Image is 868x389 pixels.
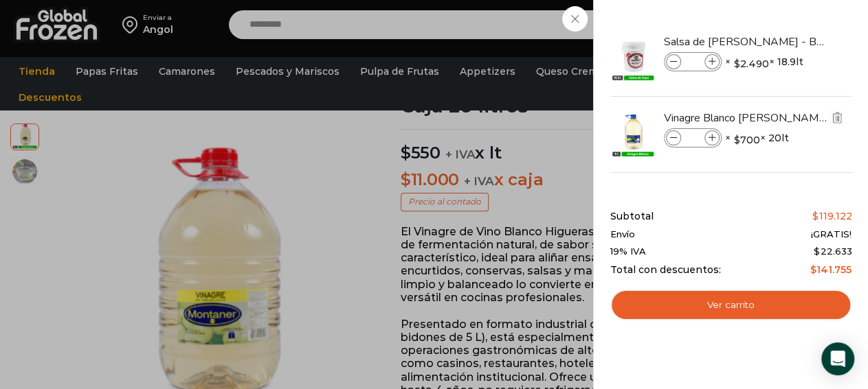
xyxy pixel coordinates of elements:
span: $ [814,246,820,257]
span: 22.633 [814,246,852,257]
bdi: 141.755 [810,263,852,276]
bdi: 119.122 [812,210,852,222]
span: 19% IVA [610,246,646,257]
input: Product quantity [682,130,703,145]
span: × × 20lt [725,128,789,148]
input: Product quantity [682,54,703,69]
a: Ver carrito [610,290,852,321]
img: Eliminar Vinagre Blanco Traverso - Caja 20 litros del carrito [831,111,843,123]
div: Open Intercom Messenger [821,342,854,375]
span: $ [810,263,816,276]
span: $ [734,57,740,71]
span: $ [812,210,819,222]
span: Envío [610,229,635,240]
span: × × 18.9lt [725,52,803,71]
bdi: 2.490 [734,57,769,71]
a: Vinagre Blanco Higueras - Caja 20 litros [664,187,827,202]
span: ¡GRATIS! [811,229,852,240]
a: Vinagre Blanco [PERSON_NAME] - Caja 20 litros [664,110,827,126]
bdi: 700 [734,133,760,147]
a: Eliminar Vinagre Blanco Traverso - Caja 20 litros del carrito [830,110,845,127]
span: $ [734,133,740,147]
span: Subtotal [610,211,654,222]
a: Salsa de [PERSON_NAME] - Balde 18.9 litros [664,34,827,49]
span: Total con descuentos: [610,264,721,276]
